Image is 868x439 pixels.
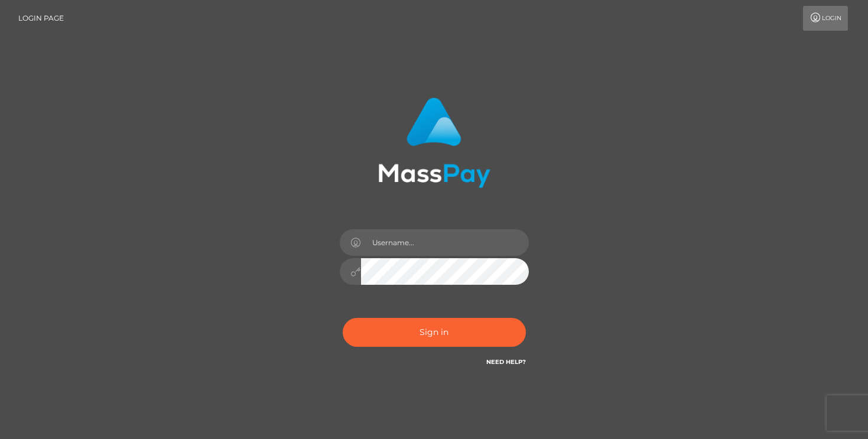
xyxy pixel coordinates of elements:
[361,229,529,256] input: Username...
[803,6,848,31] a: Login
[343,318,526,347] button: Sign in
[486,358,526,366] a: Need Help?
[18,6,64,31] a: Login Page
[378,97,490,188] img: MassPay Login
